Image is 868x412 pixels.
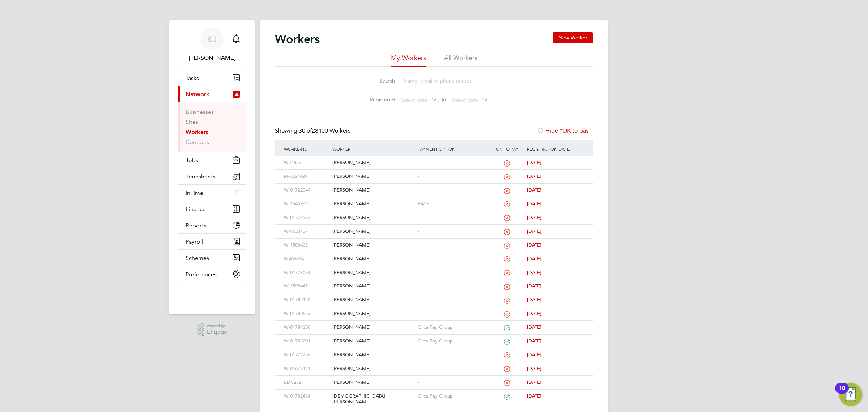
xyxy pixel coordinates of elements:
span: Network [186,91,209,98]
div: - [416,362,489,375]
a: W-01783201[PERSON_NAME]Orca Pay Group[DATE] [282,334,586,340]
a: W-1588433[PERSON_NAME]-[DATE] [282,238,586,244]
a: W-01783653[PERSON_NAME]-[DATE] [282,307,586,313]
span: 28400 Workers [299,127,350,134]
a: Go to home page [178,290,246,301]
span: Reports [186,222,207,229]
div: Worker [331,140,416,157]
a: W-01722049[PERSON_NAME]-[DATE] [282,183,586,189]
span: [DATE] [527,393,541,399]
div: [PERSON_NAME] [331,321,416,334]
span: [DATE] [527,324,541,330]
div: W466834 [282,252,331,266]
div: - [416,156,489,169]
span: 30 of [299,127,312,134]
span: [DATE] [527,379,541,385]
span: [DATE] [527,214,541,220]
span: [DATE] [527,159,541,165]
div: - [416,266,489,279]
div: W-01722049 [282,184,331,197]
div: - [416,184,489,197]
span: Engage [207,329,227,335]
div: [PERSON_NAME] [331,252,416,266]
div: [PERSON_NAME] [331,211,416,224]
a: W24852[PERSON_NAME]-[DATE] [282,156,586,162]
span: [DATE] [527,338,541,344]
a: M-0024429[PERSON_NAME]-[DATE] [282,169,586,176]
button: Schemes [178,250,246,266]
a: Businesses [186,108,214,115]
li: My Workers [391,54,426,67]
span: [DATE] [527,256,541,262]
button: Jobs [178,152,246,168]
div: - [416,348,489,362]
label: Registered [362,96,395,103]
div: [PERSON_NAME] [331,335,416,348]
div: [PERSON_NAME] [331,279,416,293]
a: W-01782434[DEMOGRAPHIC_DATA][PERSON_NAME]Orca Pay Group[DATE] [282,389,586,395]
div: W-1598445 [282,279,331,293]
a: Contacts [186,139,209,146]
span: To [439,95,448,104]
div: EDCave [282,376,331,389]
div: W-01677141 [282,362,331,375]
div: [PERSON_NAME] [331,184,416,197]
a: W-01785122[PERSON_NAME]-[DATE] [282,293,586,299]
button: Preferences [178,266,246,282]
div: W-1633437 [282,225,331,238]
li: All Workers [444,54,477,67]
div: - [416,252,489,266]
div: - [416,293,489,307]
span: [DATE] [527,242,541,248]
div: [PERSON_NAME] [331,266,416,279]
div: [PERSON_NAME] [331,156,416,169]
input: Name, email or phone number [400,74,506,88]
div: W-01782434 [282,390,331,403]
div: OK to pay [489,140,525,157]
img: fastbook-logo-retina.png [178,290,246,301]
span: Tasks [186,75,199,81]
span: [DATE] [527,352,541,358]
div: [PERSON_NAME] [331,197,416,211]
span: Jobs [186,157,198,164]
button: Payroll [178,234,246,249]
button: Timesheets [178,168,246,184]
a: W-1633437[PERSON_NAME]-[DATE] [282,224,586,231]
button: New Worker [553,32,593,43]
button: Finance [178,201,246,217]
span: InTime [186,189,203,196]
div: W-01772756 [282,348,331,362]
span: [DATE] [527,365,541,371]
div: - [416,225,489,238]
div: 10 [839,388,845,398]
a: W-01778572[PERSON_NAME]-[DATE] [282,211,586,217]
div: [PERSON_NAME] [331,362,416,375]
span: KJ [207,34,217,44]
div: W-01778572 [282,211,331,224]
div: [PERSON_NAME] [331,239,416,252]
span: Powered by [207,323,227,329]
span: Finance [186,206,206,213]
button: InTime [178,185,246,201]
a: Sites [186,118,198,125]
div: W-01783653 [282,307,331,320]
div: - [416,279,489,293]
label: Search [362,77,395,84]
span: [DATE] [527,297,541,303]
span: [DATE] [527,187,541,193]
div: W-01785122 [282,293,331,307]
div: Showing [275,127,352,135]
div: W-01784250 [282,321,331,334]
div: Payment Option [416,140,489,157]
a: Powered byEngage [197,323,227,337]
div: [PERSON_NAME] [331,307,416,320]
span: [DATE] [527,228,541,234]
div: - [416,239,489,252]
div: [PERSON_NAME] [331,225,416,238]
div: W24852 [282,156,331,169]
span: [DATE] [527,269,541,276]
span: Preferences [186,271,217,278]
div: M-0024429 [282,170,331,183]
div: Registration Date [525,140,586,157]
a: W-1598445[PERSON_NAME]-[DATE] [282,279,586,285]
